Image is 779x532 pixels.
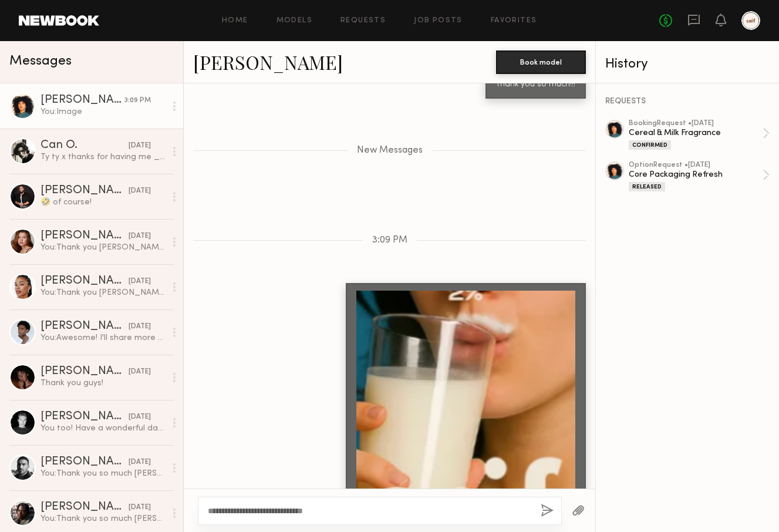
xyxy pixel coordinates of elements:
[129,140,151,151] div: [DATE]
[41,332,166,344] div: You: Awesome! I'll share more details when I can. x, Sasa (Art Director at Snif)
[41,275,129,287] div: [PERSON_NAME]
[496,50,586,74] button: Book model
[629,169,763,180] div: Core Packaging Refresh
[129,186,151,197] div: [DATE]
[340,17,386,25] a: Requests
[129,502,151,513] div: [DATE]
[41,95,124,106] div: [PERSON_NAME]
[9,55,72,68] span: Messages
[605,58,770,71] div: History
[41,468,166,479] div: You: Thank you so much [PERSON_NAME]! x
[41,501,129,513] div: [PERSON_NAME]
[124,95,151,106] div: 3:09 PM
[496,56,586,66] a: Book model
[276,17,312,25] a: Models
[41,230,129,242] div: [PERSON_NAME]
[496,78,575,92] div: Thank you so much!!!
[629,161,770,191] a: optionRequest •[DATE]Core Packaging RefreshReleased
[41,185,129,197] div: [PERSON_NAME]
[193,49,343,75] a: [PERSON_NAME]
[41,151,166,163] div: Ty ty x thanks for having me _xxxx
[629,120,770,150] a: bookingRequest •[DATE]Cereal & Milk FragranceConfirmed
[629,182,665,191] div: Released
[605,97,770,106] div: REQUESTS
[629,161,763,169] div: option Request • [DATE]
[129,276,151,287] div: [DATE]
[629,140,671,150] div: Confirmed
[41,423,166,434] div: You too! Have a wonderful day! x
[41,242,166,253] div: You: Thank you [PERSON_NAME]! x
[41,287,166,298] div: You: Thank you [PERSON_NAME]!
[41,140,129,151] div: Can O.
[129,457,151,468] div: [DATE]
[41,378,166,389] div: Thank you guys!
[41,197,166,208] div: 🤣 of course!
[41,366,129,378] div: [PERSON_NAME]
[41,321,129,332] div: [PERSON_NAME]
[491,17,537,25] a: Favorites
[372,235,407,245] span: 3:09 PM
[41,456,129,468] div: [PERSON_NAME]
[357,146,423,156] span: New Messages
[129,412,151,423] div: [DATE]
[41,513,166,524] div: You: Thank you so much [PERSON_NAME]!
[222,17,248,25] a: Home
[41,411,129,423] div: [PERSON_NAME]
[129,231,151,242] div: [DATE]
[129,366,151,378] div: [DATE]
[41,106,166,117] div: You: Image
[129,321,151,332] div: [DATE]
[414,17,463,25] a: Job Posts
[629,127,763,139] div: Cereal & Milk Fragrance
[629,120,763,127] div: booking Request • [DATE]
